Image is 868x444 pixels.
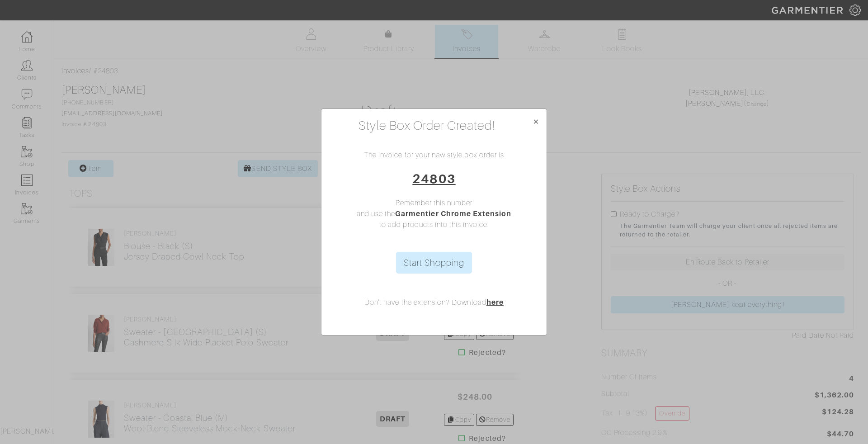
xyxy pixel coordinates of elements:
[396,252,472,274] a: Start Shopping
[533,115,539,128] span: ×
[364,297,504,308] p: Don't have the extension? Download
[395,209,511,218] a: Garmentier Chrome Extension
[329,150,539,161] p: The invoice for your new style box order is
[486,298,504,307] a: here
[359,116,495,135] h3: Style Box Order Created!
[329,198,539,230] p: Remember this number and use the to add products into this invoice.
[412,171,455,186] a: 24803
[525,109,547,134] button: Close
